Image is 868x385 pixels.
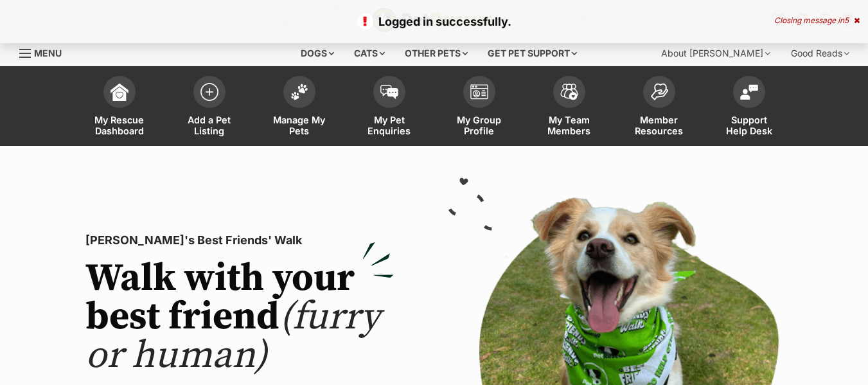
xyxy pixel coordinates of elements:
a: Manage My Pets [254,69,344,146]
a: Add a Pet Listing [164,69,254,146]
div: Dogs [292,40,343,66]
img: pet-enquiries-icon-7e3ad2cf08bfb03b45e93fb7055b45f3efa6380592205ae92323e6603595dc1f.svg [380,85,398,99]
a: Support Help Desk [704,69,794,146]
div: Good Reads [782,40,858,66]
a: My Pet Enquiries [344,69,434,146]
img: manage-my-pets-icon-02211641906a0b7f246fdf0571729dbe1e7629f14944591b6c1af311fb30b64b.svg [290,84,308,100]
a: My Group Profile [434,69,524,146]
a: My Team Members [524,69,614,146]
span: My Pet Enquiries [360,114,418,136]
span: My Group Profile [450,114,508,136]
span: Menu [34,48,62,58]
img: group-profile-icon-3fa3cf56718a62981997c0bc7e787c4b2cf8bcc04b72c1350f741eb67cf2f40e.svg [470,84,488,100]
span: Add a Pet Listing [181,114,238,136]
img: dashboard-icon-eb2f2d2d3e046f16d808141f083e7271f6b2e854fb5c12c21221c1fb7104beca.svg [111,83,128,101]
img: help-desk-icon-fdf02630f3aa405de69fd3d07c3f3aa587a6932b1a1747fa1d2bba05be0121f9.svg [740,84,758,100]
span: Support Help Desk [720,114,778,136]
span: My Team Members [540,114,598,136]
a: Member Resources [614,69,704,146]
div: About [PERSON_NAME] [652,40,779,66]
span: Member Resources [630,114,688,136]
img: team-members-icon-5396bd8760b3fe7c0b43da4ab00e1e3bb1a5d9ba89233759b79545d2d3fc5d0d.svg [560,84,578,100]
h2: Walk with your best friend [85,260,394,375]
div: Get pet support [479,40,586,66]
span: Manage My Pets [270,114,328,136]
span: (furry or human) [85,293,380,380]
a: Menu [19,40,71,64]
p: [PERSON_NAME]'s Best Friends' Walk [85,231,394,249]
span: My Rescue Dashboard [91,114,148,136]
img: member-resources-icon-8e73f808a243e03378d46382f2149f9095a855e16c252ad45f914b54edf8863c.svg [650,83,668,100]
div: Other pets [396,40,477,66]
div: Cats [345,40,394,66]
img: add-pet-listing-icon-0afa8454b4691262ce3f59096e99ab1cd57d4a30225e0717b998d2c9b9846f56.svg [200,83,218,101]
a: My Rescue Dashboard [75,69,164,146]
